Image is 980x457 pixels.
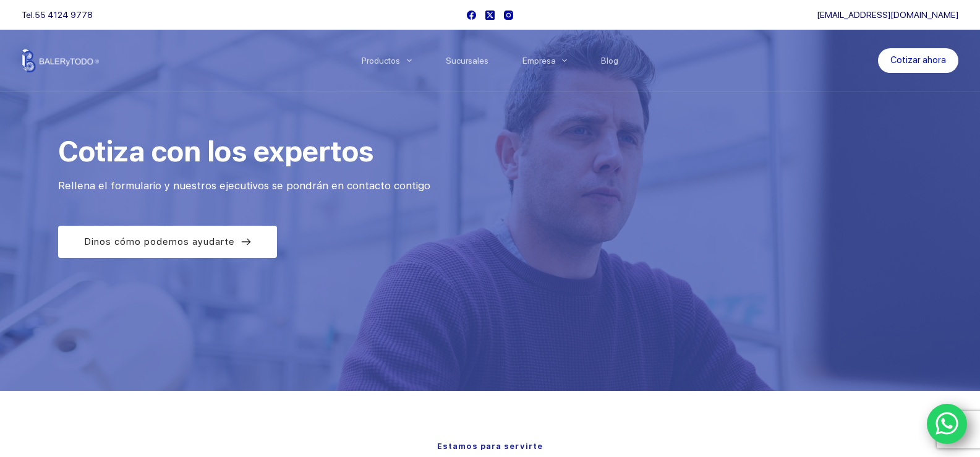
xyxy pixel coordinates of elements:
a: Facebook [467,11,476,20]
a: Instagram [504,11,513,20]
a: Dinos cómo podemos ayudarte [58,226,277,258]
a: X (Twitter) [485,11,495,20]
span: Dinos cómo podemos ayudarte [84,234,235,249]
a: Cotizar ahora [878,48,958,73]
span: Rellena el formulario y nuestros ejecutivos se pondrán en contacto contigo [58,179,430,192]
span: Tel. [22,10,93,20]
a: 55 4124 9778 [35,10,93,20]
a: WhatsApp [927,404,968,445]
nav: Menu Principal [344,30,636,92]
a: [EMAIL_ADDRESS][DOMAIN_NAME] [817,10,958,20]
span: Cotiza con los expertos [58,134,373,168]
span: Estamos para servirte [437,442,543,451]
img: Balerytodo [22,49,99,72]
